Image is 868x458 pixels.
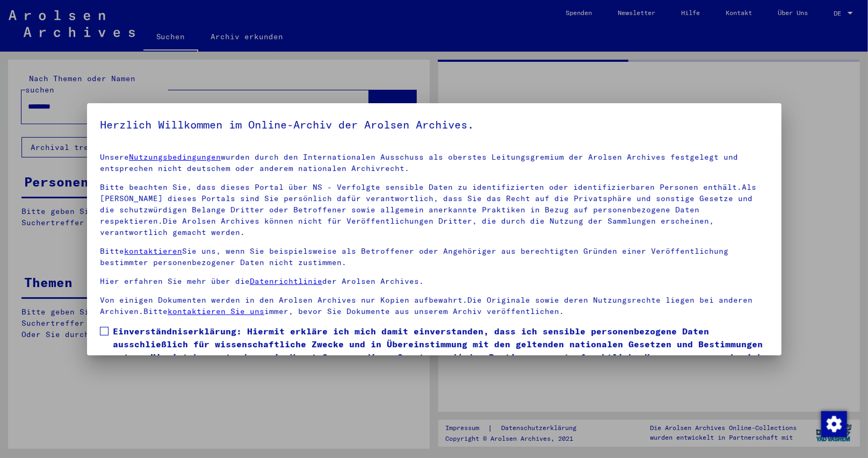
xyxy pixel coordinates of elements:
h5: Herzlich Willkommen im Online-Archiv der Arolsen Archives. [100,116,769,133]
a: Nutzungsbedingungen [129,152,221,162]
p: Unsere wurden durch den Internationalen Ausschuss als oberstes Leitungsgremium der Arolsen Archiv... [100,152,769,174]
img: Zustimmung ändern [821,411,847,437]
a: Datenrichtlinie [250,276,322,286]
span: Einverständniserklärung: Hiermit erkläre ich mich damit einverstanden, dass ich sensible personen... [113,325,769,376]
a: kontaktieren Sie uns [168,306,264,316]
div: Zustimmung ändern [821,411,847,436]
p: Bitte Sie uns, wenn Sie beispielsweise als Betroffener oder Angehöriger aus berechtigten Gründen ... [100,246,769,268]
a: kontaktieren [124,246,182,256]
p: Von einigen Dokumenten werden in den Arolsen Archives nur Kopien aufbewahrt.Die Originale sowie d... [100,295,769,317]
p: Bitte beachten Sie, dass dieses Portal über NS - Verfolgte sensible Daten zu identifizierten oder... [100,182,769,238]
p: Hier erfahren Sie mehr über die der Arolsen Archives. [100,276,769,287]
